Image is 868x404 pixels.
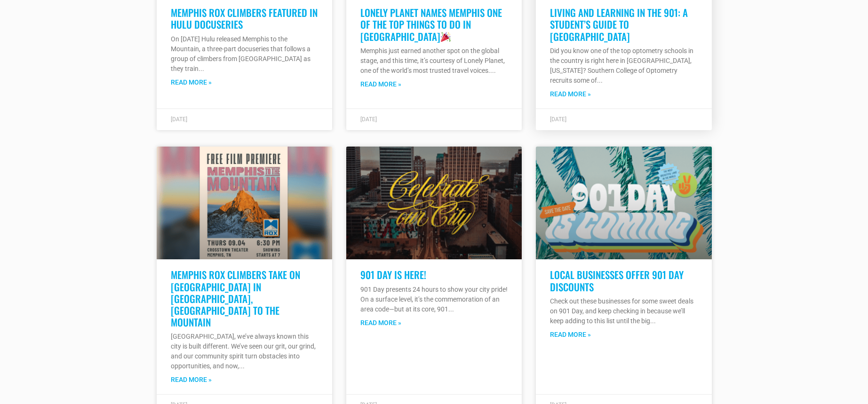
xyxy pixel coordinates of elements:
[157,147,332,259] a: Poster for the free Memphis screening of "Memphis to the Mountain" at Crosstown Theater, TN, on T...
[441,32,451,42] img: 🎉
[171,5,318,31] a: Memphis Rox Climbers Featured in Hulu Docuseries
[550,46,697,85] p: Did you know one of the top optometry schools in the country is right here in [GEOGRAPHIC_DATA], ...
[550,330,591,340] a: Read more about Local Businesses Offer 901 Day Discounts
[171,78,212,87] a: Read more about Memphis Rox Climbers Featured in Hulu Docuseries
[550,116,566,123] span: [DATE]
[171,375,212,385] a: Read more about Memphis Rox Climbers Take on Mount Kenya in New Hulu Docuseries, Memphis to the M...
[171,116,187,123] span: [DATE]
[360,79,401,89] a: Read more about Lonely Planet Names Memphis One of the Top Things to Do in North America 🎉
[550,5,688,43] a: Living and learning in the 901: A student’s guide to [GEOGRAPHIC_DATA]
[360,5,502,43] a: Lonely Planet Names Memphis One of the Top Things to Do in [GEOGRAPHIC_DATA]
[360,267,426,282] a: 901 Day is Here!
[171,332,318,371] p: [GEOGRAPHIC_DATA], we’ve always known this city is built different. We’ve seen our grit, our grin...
[550,89,591,99] a: Read more about Living and learning in the 901: A student’s guide to Memphis
[550,267,684,294] a: Local Businesses Offer 901 Day Discounts
[360,46,508,76] p: Memphis just earned another spot on the global stage, and this time, it’s courtesy of Lonely Plan...
[360,318,401,328] a: Read more about 901 Day is Here!
[550,296,697,326] p: Check out these businesses for some sweet deals on 901 Day, and keep checking in because we’ll ke...
[171,267,300,329] a: Memphis Rox Climbers Take on [GEOGRAPHIC_DATA] in [GEOGRAPHIC_DATA], [GEOGRAPHIC_DATA] to the Mou...
[171,34,318,74] p: On [DATE] Hulu released Memphis to the Mountain, a three-part docuseries that follows a group of ...
[360,285,508,314] p: 901 Day presents 24 hours to show your city pride! On a surface level, it’s the commemoration of ...
[360,116,377,123] span: [DATE]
